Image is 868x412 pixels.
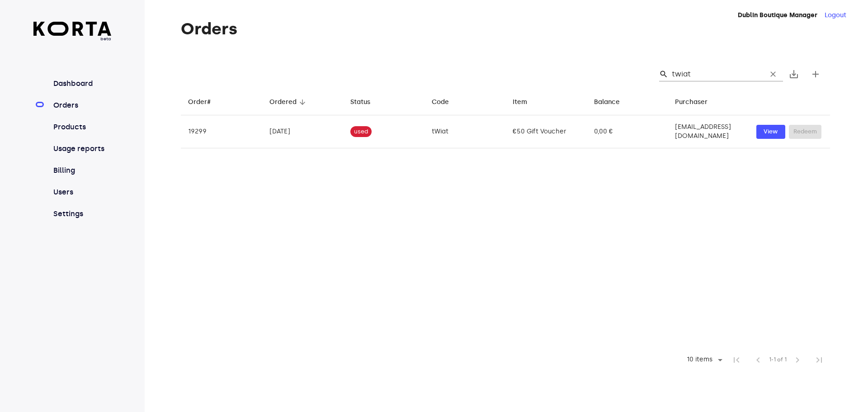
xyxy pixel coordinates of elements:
td: [DATE] [262,115,344,148]
div: Ordered [269,97,297,108]
span: 1-1 of 1 [769,355,787,365]
span: Item [513,97,539,108]
span: Previous Page [747,349,769,371]
span: Ordered [269,97,308,108]
div: Balance [594,97,620,108]
td: tWiat [425,115,506,148]
span: used [350,128,372,136]
strong: Dublin Boutique Manager [738,11,817,19]
div: Status [350,97,370,108]
div: Order# [188,97,211,108]
span: search [659,70,668,79]
button: View [756,125,785,139]
button: Clear Search [763,64,783,84]
button: Logout [825,11,846,20]
span: arrow_downward [298,98,307,106]
span: clear [769,70,778,79]
a: Usage reports [52,143,112,154]
a: Products [52,122,112,133]
input: Search [672,67,759,81]
span: Code [432,97,461,108]
div: Code [432,97,449,108]
span: save_alt [788,69,799,80]
span: Purchaser [675,97,719,108]
td: €50 Gift Voucher [505,115,587,148]
div: Item [513,97,527,108]
a: Dashboard [52,78,112,89]
td: [EMAIL_ADDRESS][DOMAIN_NAME] [668,115,749,148]
span: View [761,127,781,137]
span: Order# [188,97,222,108]
span: Next Page [787,349,808,371]
h1: Orders [181,20,830,38]
button: Export [783,63,805,85]
td: 19299 [181,115,262,148]
a: Orders [52,100,112,111]
a: Billing [52,165,112,176]
button: Create new gift card [805,63,826,85]
img: Korta [33,22,112,36]
a: beta [33,22,112,42]
td: 0,00 € [587,115,668,148]
span: beta [33,36,112,42]
div: 10 items [684,356,715,364]
div: 10 items [681,353,726,367]
span: add [810,69,821,80]
a: Users [52,187,112,198]
a: Settings [52,208,112,219]
span: Status [350,97,382,108]
span: Balance [594,97,632,108]
span: Last Page [808,349,830,371]
span: First Page [726,349,747,371]
div: Purchaser [675,97,708,108]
